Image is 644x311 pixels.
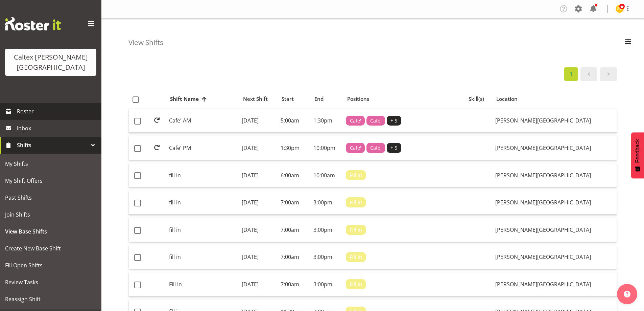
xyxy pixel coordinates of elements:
span: Cafe' [370,144,381,152]
span: Review Tasks [5,277,96,287]
td: [DATE] [239,109,278,133]
span: Fill in [350,281,362,288]
td: 3:00pm [311,245,343,269]
td: 3:00pm [311,272,343,296]
button: Filter Employees [621,35,635,50]
img: Rosterit website logo [5,17,61,30]
td: 5:00am [278,109,311,133]
span: Past Shifts [5,193,96,203]
span: Create New Base Shift [5,243,96,253]
span: Join Shifts [5,209,96,220]
span: Roster [17,106,98,116]
a: Reassign Shift [2,291,100,308]
a: Create New Base Shift [2,240,100,257]
span: End [314,95,324,103]
span: + 5 [390,144,397,152]
td: [DATE] [239,245,278,269]
span: Fill Open Shifts [5,260,96,270]
span: View Base Shifts [5,226,96,237]
a: View Base Shifts [2,223,100,240]
td: [DATE] [239,218,278,242]
div: Caltex [PERSON_NAME][GEOGRAPHIC_DATA] [12,52,90,72]
h4: View Shifts [128,39,163,46]
span: Inbox [17,123,98,133]
td: 7:00am [278,218,311,242]
a: My Shift Offers [2,172,100,189]
span: Positions [347,95,369,103]
span: Start [282,95,294,103]
td: [DATE] [239,191,278,215]
td: fill in [166,163,239,187]
td: 1:30pm [278,136,311,160]
span: Next Shift [243,95,268,103]
td: 3:00pm [311,191,343,215]
td: Cafe' AM [166,109,239,133]
span: [PERSON_NAME][GEOGRAPHIC_DATA] [495,172,591,179]
td: fill in [166,191,239,215]
span: [PERSON_NAME][GEOGRAPHIC_DATA] [495,144,591,152]
span: + 5 [390,117,397,125]
span: Skill(s) [469,95,484,103]
span: Shift Name [170,95,199,103]
td: 3:00pm [311,218,343,242]
a: Join Shifts [2,206,100,223]
span: My Shift Offers [5,176,96,186]
span: [PERSON_NAME][GEOGRAPHIC_DATA] [495,253,591,261]
span: Fill in [350,226,362,234]
span: Fill in [350,253,362,261]
span: Cafe' [350,117,361,125]
span: Location [496,95,518,103]
a: Review Tasks [2,274,100,291]
span: [PERSON_NAME][GEOGRAPHIC_DATA] [495,117,591,124]
a: Fill Open Shifts [2,257,100,274]
img: help-xxl-2.png [624,291,630,297]
td: [DATE] [239,272,278,296]
td: Cafe' PM [166,136,239,160]
td: 7:00am [278,272,311,296]
button: Feedback - Show survey [631,132,644,178]
img: reece-lewis10949.jpg [616,5,624,13]
span: Feedback [635,139,641,163]
td: 7:00am [278,191,311,215]
td: [DATE] [239,136,278,160]
td: Fill in [166,272,239,296]
span: [PERSON_NAME][GEOGRAPHIC_DATA] [495,226,591,234]
td: 10:00pm [311,136,343,160]
td: 1:30pm [311,109,343,133]
span: Reassign Shift [5,294,96,304]
span: Fill in [350,172,362,179]
span: Shifts [17,140,88,150]
span: [PERSON_NAME][GEOGRAPHIC_DATA] [495,199,591,206]
td: [DATE] [239,163,278,187]
a: My Shifts [2,155,100,172]
td: 6:00am [278,163,311,187]
span: My Shifts [5,159,96,169]
td: 10:00am [311,163,343,187]
span: Fill in [350,199,362,206]
span: [PERSON_NAME][GEOGRAPHIC_DATA] [495,281,591,288]
span: Cafe' [350,144,361,152]
td: fill in [166,218,239,242]
span: Cafe' [370,117,381,125]
td: 7:00am [278,245,311,269]
a: Past Shifts [2,189,100,206]
td: fill in [166,245,239,269]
